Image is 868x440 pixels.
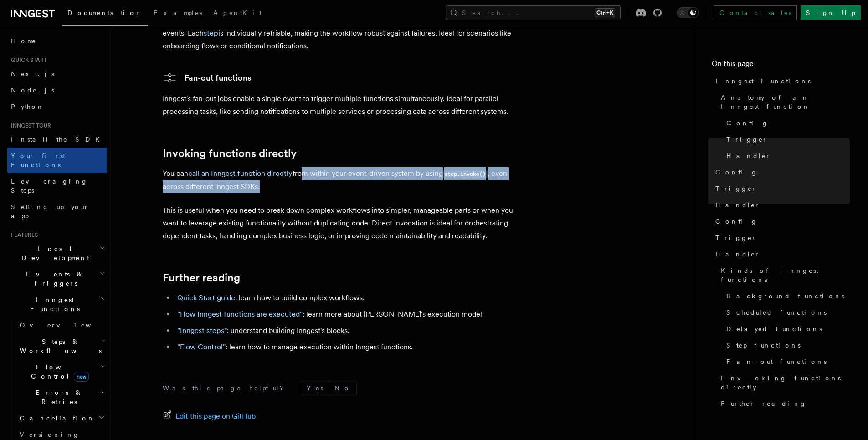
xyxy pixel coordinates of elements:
button: Toggle dark mode [677,7,699,18]
a: Further reading [163,271,240,284]
span: Your first Functions [11,152,65,169]
span: Trigger [726,135,768,144]
a: Step functions [723,337,850,353]
a: step [204,29,218,37]
a: Trigger [723,131,850,148]
p: Step functions allow you to create complex workflows. You can coordinate between multiple steps, ... [163,1,527,52]
button: Errors & Retries [16,384,107,410]
a: Inngest Functions [712,73,850,89]
span: Handler [715,200,760,210]
a: AgentKit [208,3,267,25]
span: Events & Triggers [7,270,99,288]
a: Home [7,33,107,49]
span: Leveraging Steps [11,178,88,194]
p: Was this page helpful? [163,384,290,393]
span: Invoking functions directly [721,373,850,392]
span: Fan-out functions [726,357,827,366]
button: Events & Triggers [7,266,107,292]
code: step.invoke() [443,170,488,178]
span: Inngest Functions [715,77,811,86]
a: Anatomy of an Inngest function [717,89,850,115]
a: Background functions [723,288,850,304]
span: Config [715,168,758,177]
span: Flow Control [16,363,100,381]
a: Setting up your app [7,199,107,224]
a: Fan-out functions [723,353,850,370]
button: Steps & Workflows [16,333,107,359]
a: "Flow Control" [177,343,226,351]
span: Config [715,217,758,226]
a: Trigger [712,230,850,246]
p: You can from within your event-driven system by using , even across different Inngest SDKs. [163,167,527,193]
span: Steps & Workflows [16,337,102,355]
a: Leveraging Steps [7,173,107,199]
button: Flow Controlnew [16,359,107,384]
a: call an Inngest function directly [188,169,293,178]
span: Local Development [7,244,99,262]
span: Home [11,36,36,46]
span: Handler [715,250,760,259]
span: Overview [20,322,113,329]
a: Delayed functions [723,321,850,337]
a: "Inngest steps" [177,326,227,335]
a: Documentation [62,3,148,26]
span: Inngest tour [7,122,51,129]
a: Your first Functions [7,148,107,173]
a: Config [712,213,850,230]
a: Install the SDK [7,131,107,148]
h4: On this page [712,58,850,73]
button: Inngest Functions [7,292,107,317]
p: This is useful when you need to break down complex workflows into simpler, manageable parts or wh... [163,204,527,242]
span: Scheduled functions [726,308,827,317]
a: Edit this page on GitHub [163,410,256,423]
a: Examples [148,3,208,25]
span: Inngest Functions [7,295,98,313]
button: No [329,381,356,395]
a: Contact sales [714,5,797,20]
button: Search...Ctrl+K [446,5,621,20]
a: Kinds of Inngest functions [717,262,850,288]
a: Handler [712,197,850,213]
span: Kinds of Inngest functions [721,266,850,284]
li: : learn how to manage execution within Inngest functions. [175,341,527,353]
span: Cancellation [16,414,95,423]
a: "How Inngest functions are executed" [177,310,303,318]
span: Next.js [11,70,54,77]
button: Yes [301,381,329,395]
a: Further reading [717,395,850,412]
li: : learn more about [PERSON_NAME]'s execution model. [175,308,527,321]
span: Config [726,118,769,128]
li: : understand building Inngest's blocks. [175,324,527,337]
span: AgentKit [213,9,262,16]
a: Config [712,164,850,180]
a: Handler [712,246,850,262]
span: Handler [726,151,771,160]
a: Sign Up [801,5,861,20]
a: Quick Start guide [177,293,235,302]
a: Node.js [7,82,107,98]
span: Trigger [715,233,757,242]
span: new [74,372,89,382]
span: Background functions [726,292,844,301]
button: Cancellation [16,410,107,426]
span: Examples [154,9,202,16]
a: Invoking functions directly [163,147,297,160]
a: Fan-out functions [163,71,251,85]
button: Local Development [7,240,107,266]
p: Inngest's fan-out jobs enable a single event to trigger multiple functions simultaneously. Ideal ... [163,92,527,118]
span: Documentation [67,9,143,16]
a: Handler [723,148,850,164]
a: Next.js [7,66,107,82]
span: Features [7,231,38,239]
span: Anatomy of an Inngest function [721,93,850,111]
span: Setting up your app [11,203,89,220]
a: Invoking functions directly [717,370,850,395]
span: Node.js [11,87,54,94]
kbd: Ctrl+K [595,8,615,17]
span: Delayed functions [726,324,822,333]
span: Install the SDK [11,136,105,143]
a: Config [723,115,850,131]
span: Step functions [726,341,801,350]
span: Errors & Retries [16,388,99,406]
span: Trigger [715,184,757,193]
